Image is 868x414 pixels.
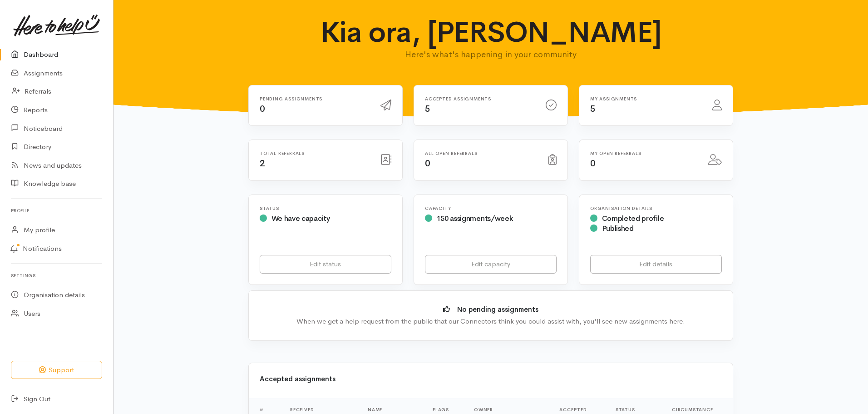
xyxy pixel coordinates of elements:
[262,316,719,327] div: When we get a help request from the public that our Connectors think you could assist with, you'l...
[590,255,722,274] a: Edit details
[602,214,664,223] span: Completed profile
[425,158,430,169] span: 0
[590,103,596,115] span: 5
[425,255,557,274] a: Edit capacity
[271,214,330,223] span: We have capacity
[260,158,265,169] span: 2
[11,361,102,379] button: Support
[602,224,634,233] span: Published
[457,305,538,314] b: No pending assignments
[590,206,722,211] h6: Organisation Details
[11,205,102,217] h6: Profile
[425,103,430,115] span: 5
[260,96,370,101] h6: Pending assignments
[425,96,535,101] h6: Accepted assignments
[590,96,701,101] h6: My assignments
[260,255,391,274] a: Edit status
[437,214,513,223] span: 150 assignments/week
[260,374,335,383] b: Accepted assignments
[425,206,557,211] h6: Capacity
[260,151,370,156] h6: Total referrals
[11,269,102,282] h6: Settings
[590,151,697,156] h6: My open referrals
[590,158,596,169] span: 0
[260,206,391,211] h6: Status
[313,16,669,48] h1: Kia ora, [PERSON_NAME]
[313,48,669,61] p: Here's what's happening in your community
[425,151,538,156] h6: All open referrals
[260,103,265,115] span: 0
